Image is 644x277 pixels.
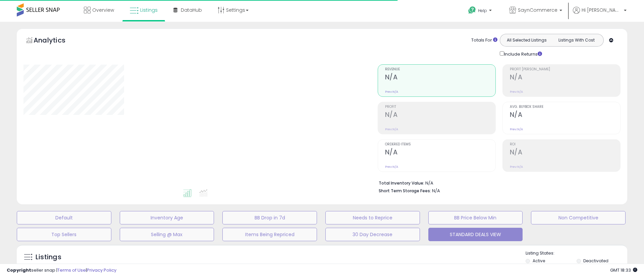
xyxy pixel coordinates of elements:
[502,36,552,45] button: All Selected Listings
[385,90,398,94] small: Prev: N/A
[510,148,620,157] h2: N/A
[385,105,495,109] span: Profit
[181,7,202,13] span: DataHub
[510,105,620,109] span: Avg. Buybox Share
[17,211,111,224] button: Default
[379,179,615,187] li: N/A
[428,211,523,224] button: BB Price Below Min
[17,228,111,241] button: Top Sellers
[510,143,620,146] span: ROI
[573,7,627,22] a: Hi [PERSON_NAME]
[428,228,523,241] button: STANDARD DEALS VIEW
[222,211,317,224] button: BB Drop in 7d
[510,111,620,120] h2: N/A
[385,127,398,131] small: Prev: N/A
[385,73,495,82] h2: N/A
[432,188,440,194] span: N/A
[551,36,601,45] button: Listings With Cost
[495,50,550,58] div: Include Returns
[7,267,31,273] strong: Copyright
[531,211,626,224] button: Non Competitive
[120,228,214,241] button: Selling @ Max
[325,228,420,241] button: 30 Day Decrease
[140,7,158,13] span: Listings
[510,165,523,169] small: Prev: N/A
[468,6,476,14] i: Get Help
[510,73,620,82] h2: N/A
[463,1,498,22] a: Help
[92,7,114,13] span: Overview
[222,228,317,241] button: Items Being Repriced
[385,143,495,146] span: Ordered Items
[510,90,523,94] small: Prev: N/A
[385,68,495,71] span: Revenue
[7,267,116,274] div: seller snap | |
[379,180,424,186] b: Total Inventory Value:
[582,7,622,13] span: Hi [PERSON_NAME]
[120,211,214,224] button: Inventory Age
[34,36,78,47] h5: Analytics
[510,68,620,71] span: Profit [PERSON_NAME]
[385,148,495,157] h2: N/A
[518,7,557,13] span: SaynCommerce
[385,165,398,169] small: Prev: N/A
[385,111,495,120] h2: N/A
[478,8,487,13] span: Help
[325,211,420,224] button: Needs to Reprice
[510,127,523,131] small: Prev: N/A
[379,188,431,194] b: Short Term Storage Fees:
[471,37,497,44] div: Totals For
